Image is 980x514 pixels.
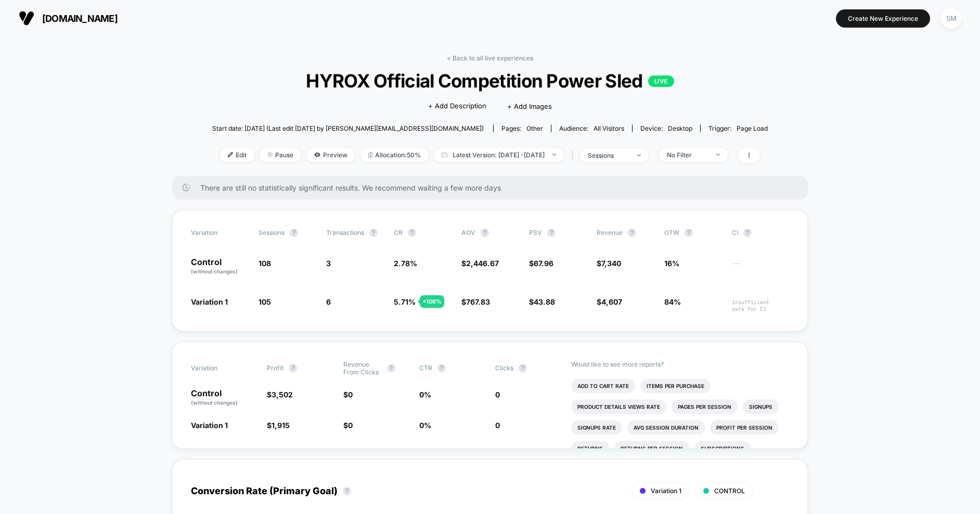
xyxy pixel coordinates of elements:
[628,229,636,237] button: ?
[640,379,711,393] li: Items Per Purchase
[534,259,553,268] span: 67.96
[368,152,372,158] img: rebalance
[547,229,556,237] button: ?
[394,259,417,268] span: 2.78 %
[648,76,674,87] p: LIVE
[200,183,787,192] span: There are still no statistically significant results. We recommend waiting a few more days
[571,360,789,368] p: Would like to see more reports?
[526,124,543,132] span: other
[737,124,768,132] span: Page Load
[694,441,751,456] li: Subscriptions
[714,487,745,495] span: CONTROL
[938,8,964,29] button: SM
[632,124,700,132] span: Device:
[571,399,666,414] li: Product Details Views Rate
[348,421,353,430] span: 0
[394,229,403,236] span: CR
[306,148,355,162] span: Preview
[594,124,624,132] span: All Visitors
[419,364,432,372] span: CTR
[597,229,623,236] span: Revenue
[529,259,553,268] span: $
[685,229,693,237] button: ?
[732,229,789,237] span: CI
[501,124,543,132] div: Pages:
[326,259,331,268] span: 3
[461,229,475,236] span: AOV
[191,421,228,430] span: Variation 1
[519,364,527,372] button: ?
[220,148,254,162] span: Edit
[569,148,580,163] span: |
[466,297,490,306] span: 767.83
[716,154,720,156] img: end
[743,399,779,414] li: Signups
[601,259,621,268] span: 7,340
[495,421,500,430] span: 0
[191,360,248,376] span: Variation
[651,487,681,495] span: Variation 1
[343,421,353,430] span: $
[369,229,378,237] button: ?
[601,297,622,306] span: 4,607
[267,421,290,430] span: $
[637,154,641,156] img: end
[212,124,484,132] span: Start date: [DATE] (Last edit [DATE] by [PERSON_NAME][EMAIL_ADDRESS][DOMAIN_NAME])
[19,10,34,26] img: Visually logo
[343,360,382,376] span: Revenue From Clicks
[461,297,490,306] span: $
[191,229,248,237] span: Variation
[191,389,256,407] p: Control
[191,399,238,406] span: (without changes)
[708,124,768,132] div: Trigger:
[571,379,635,393] li: Add To Cart Rate
[191,258,248,275] p: Control
[571,441,609,456] li: Returns
[420,295,444,308] div: + 106 %
[447,54,533,62] a: < Back to all live experiences
[394,297,416,306] span: 5.71 %
[259,297,271,306] span: 105
[732,299,789,312] span: Insufficient data for CI
[836,9,930,28] button: Create New Experience
[240,70,740,92] span: HYROX Official Competition Power Sled
[664,229,721,237] span: OTW
[326,229,364,236] span: Transactions
[434,148,564,162] span: Latest Version: [DATE] - [DATE]
[191,268,238,274] span: (without changes)
[260,148,301,162] span: Pause
[267,152,273,157] img: end
[481,229,489,237] button: ?
[348,390,353,399] span: 0
[228,152,233,157] img: edit
[664,259,679,268] span: 16%
[672,399,738,414] li: Pages Per Session
[191,297,228,306] span: Variation 1
[419,421,431,430] span: 0 %
[627,420,705,435] li: Avg Session Duration
[667,151,708,159] div: No Filter
[559,124,624,132] div: Audience:
[387,364,395,372] button: ?
[272,390,293,399] span: 3,502
[326,297,331,306] span: 6
[941,8,961,29] div: SM
[571,420,622,435] li: Signups Rate
[290,229,298,237] button: ?
[732,260,789,275] span: ---
[267,390,293,399] span: $
[360,148,429,162] span: Allocation: 50%
[529,297,555,306] span: $
[743,229,752,237] button: ?
[259,229,285,236] span: Sessions
[419,390,431,399] span: 0 %
[534,297,555,306] span: 43.88
[267,364,283,372] span: Profit
[495,390,500,399] span: 0
[272,421,290,430] span: 1,915
[588,152,629,159] div: sessions
[495,364,513,372] span: Clicks
[668,124,692,132] span: desktop
[710,420,779,435] li: Profit Per Session
[507,102,552,110] span: + Add Images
